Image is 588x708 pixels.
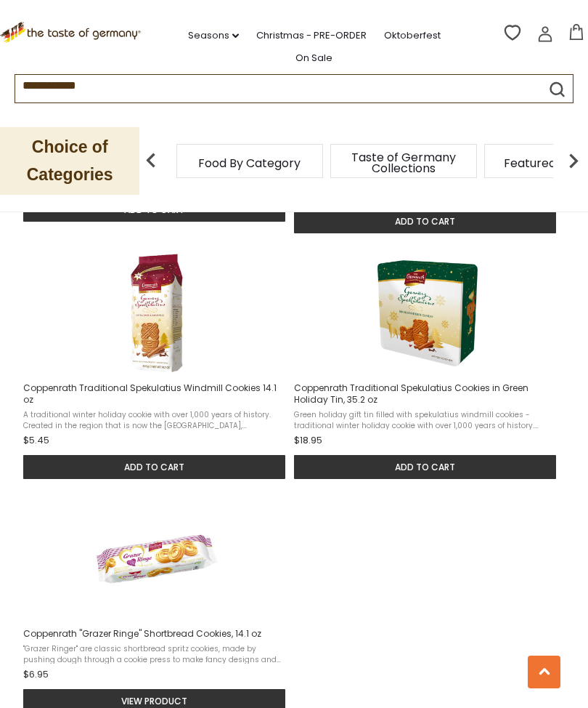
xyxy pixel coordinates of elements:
[384,28,441,44] a: Oktoberfest
[198,158,301,169] a: Food By Category
[346,152,462,174] a: Taste of Germany Collections
[294,409,558,430] span: Green holiday gift tin filled with spekulatius windmill cookies - traditional winter holiday cook...
[294,433,322,448] span: $18.95
[294,382,558,406] span: Coppenrath Traditional Spekulatius Cookies in Green Holiday Tin, 35.2 oz
[294,252,561,479] a: Coppenrath Traditional Spekulatius Cookies in Green Holiday Tin, 35.2 oz
[294,209,556,233] button: Add to cart
[23,455,285,479] button: Add to cart
[23,252,290,479] a: Coppenrath Traditional Spekulatius Windmill Cookies 14.1 oz
[23,667,49,682] span: $6.95
[23,409,287,430] span: A traditional winter holiday cookie with over 1,000 years of history. Created in the region that ...
[136,146,166,175] img: previous arrow
[188,28,239,44] a: Seasons
[95,497,219,621] img: Coppenrath "Grazer Ringe" Shortbread Cookies, 14.1 oz
[559,146,588,175] img: next arrow
[295,50,332,66] a: On Sale
[23,628,287,640] span: Coppenrath "Grazer Ringe" Shortbread Cookies, 14.1 oz
[23,643,287,664] span: "Grazer Ringer" are classic shortbread spritz cookies, made by pushing dough through a cookie pre...
[23,382,287,406] span: Coppenrath Traditional Spekulatius Windmill Cookies 14.1 oz
[294,455,556,479] button: Add to cart
[23,433,49,448] span: $5.45
[256,28,367,44] a: Christmas - PRE-ORDER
